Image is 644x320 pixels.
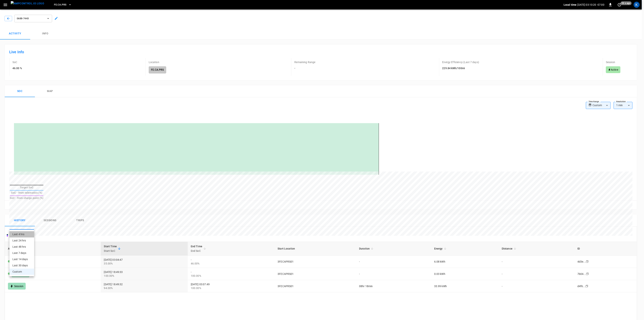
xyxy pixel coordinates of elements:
li: Last 48 hrs [9,244,34,250]
li: Last 4 hrs [9,231,34,237]
li: Last 7 days [9,250,34,256]
li: Custom [9,269,34,275]
li: Last 14 days [9,256,34,262]
li: Last 30 days [9,262,34,269]
li: Last 24 hrs [9,237,34,244]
